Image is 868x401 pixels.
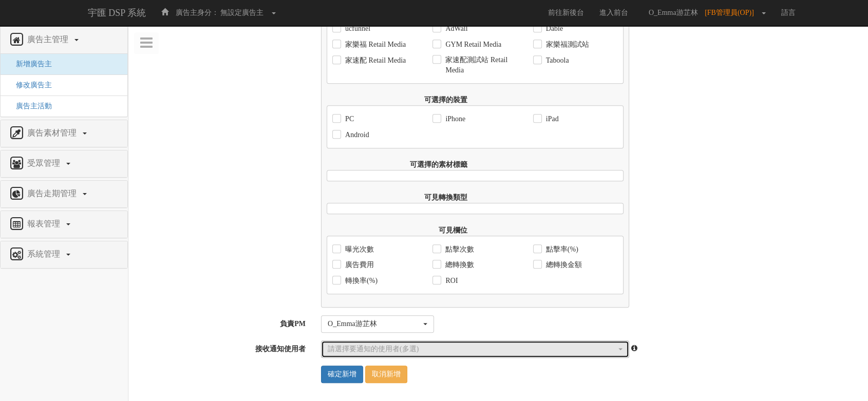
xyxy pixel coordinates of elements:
span: 廣告走期管理 [25,189,82,198]
span: O_Emma游芷林 [644,9,703,16]
label: 可見轉換類型 [319,189,475,203]
label: 可見欄位 [319,222,475,236]
span: 無設定廣告主 [220,9,263,16]
label: GYM Retail Media [443,40,501,50]
label: AdWall [443,24,467,34]
a: 廣告主活動 [8,102,52,110]
label: 總轉換數 [443,260,474,270]
label: 點擊率(%) [543,244,578,255]
span: 廣告素材管理 [25,128,82,137]
label: 接收通知使用者 [128,340,313,354]
label: Dable [543,24,563,34]
span: 廣告主管理 [25,35,73,44]
a: 新增廣告主 [8,60,52,68]
label: 廣告費用 [343,260,374,270]
a: 系統管理 [8,246,120,263]
span: 廣告主身分： [176,9,219,16]
a: 廣告主管理 [8,32,120,48]
span: 系統管理 [25,250,65,258]
span: [FB管理員(OP)] [705,9,759,16]
label: iPhone [443,114,465,124]
label: ROI [443,276,458,286]
label: 可選擇的裝置 [319,91,475,105]
a: 廣告素材管理 [8,125,120,142]
a: 修改廣告主 [8,81,52,89]
a: 報表管理 [8,216,120,233]
input: 確定新增 [321,366,363,383]
label: PC [343,114,354,124]
label: Android [343,130,369,140]
label: 家速配 Retail Media [343,55,406,66]
div: O_Emma游芷林 [328,319,421,329]
a: 受眾管理 [8,156,120,172]
label: Taboola [543,55,569,66]
button: Nothing selected [321,340,629,358]
label: 點擊次數 [443,244,474,255]
a: 廣告走期管理 [8,186,120,202]
label: 可選擇的素材標籤 [319,156,475,170]
span: 報表管理 [25,219,65,228]
label: ucfunnel [343,24,370,34]
label: 家速配測試站 Retail Media [443,55,517,75]
label: 總轉換金額 [543,260,582,270]
span: 受眾管理 [25,159,65,167]
label: 轉換率(%) [343,276,378,286]
a: 取消新增 [365,366,407,383]
button: O_Emma游芷林 [321,315,434,333]
label: 曝光次數 [343,244,374,255]
label: 負責PM [128,315,313,329]
label: 家樂福測試站 [543,40,589,50]
div: 請選擇要通知的使用者(多選) [328,344,616,354]
label: 家樂福 Retail Media [343,40,406,50]
label: iPad [543,114,559,124]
